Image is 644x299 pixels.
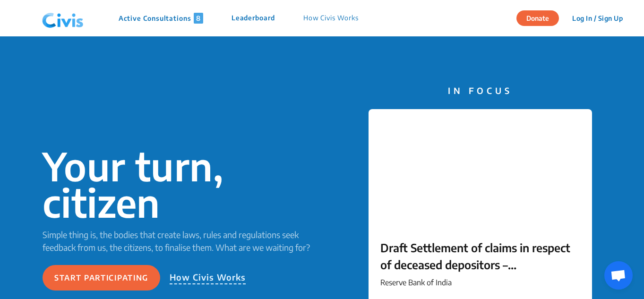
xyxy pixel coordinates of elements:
[380,277,580,288] p: Reserve Bank of India
[43,148,322,221] p: Your turn, citizen
[119,13,203,24] p: Active Consultations
[194,13,203,24] span: 8
[43,228,322,254] p: Simple thing is, the bodies that create laws, rules and regulations seek feedback from us, the ci...
[303,13,359,24] p: How Civis Works
[516,13,566,22] a: Donate
[369,84,592,97] p: IN FOCUS
[604,261,633,290] a: Open chat
[566,11,629,26] button: Log In / Sign Up
[43,265,160,290] button: Start participating
[232,13,275,24] p: Leaderboard
[170,271,246,284] p: How Civis Works
[516,10,559,26] button: Donate
[380,239,580,273] p: Draft Settlement of claims in respect of deceased depositors – Simplification of Procedure
[38,4,87,33] img: navlogo.png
